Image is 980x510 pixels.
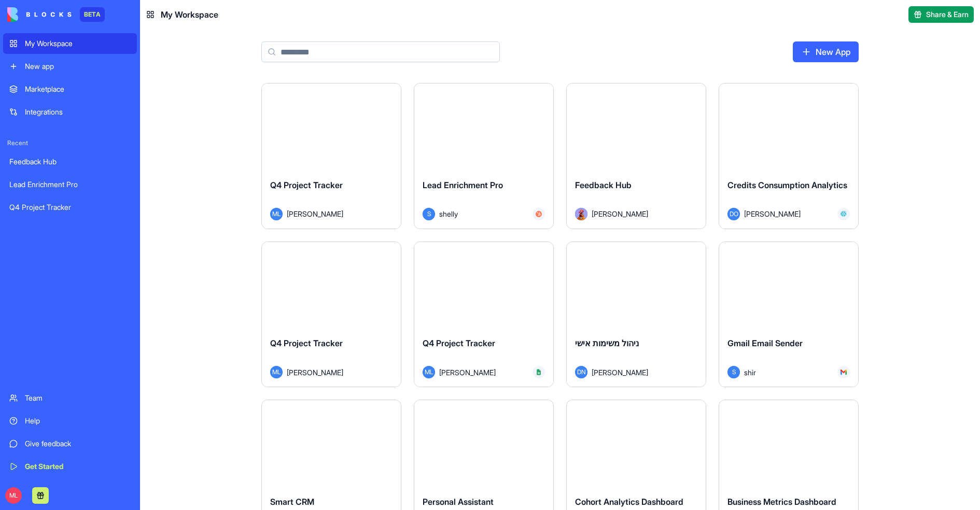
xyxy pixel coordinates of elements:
img: Gmail_trouth.svg [841,369,847,375]
span: shelly [439,208,458,219]
span: [PERSON_NAME] [744,208,801,219]
span: Recent [3,139,137,147]
span: Business Metrics Dashboard [727,497,836,507]
a: Team [3,388,137,408]
span: shir [744,367,756,378]
div: Marketplace [25,84,131,94]
span: [PERSON_NAME] [439,367,496,378]
a: Lead Enrichment Pro [3,174,137,195]
span: [PERSON_NAME] [592,367,648,378]
a: Integrations [3,102,137,122]
span: ML [5,487,22,504]
span: My Workspace [161,8,218,21]
span: ML [270,366,283,378]
a: Q4 Project Tracker [3,197,137,218]
span: [PERSON_NAME] [287,367,343,378]
span: Gmail Email Sender [727,338,803,348]
a: Lead Enrichment ProSshelly [414,83,554,229]
span: DN [575,366,587,378]
div: Feedback Hub [9,157,131,167]
span: ניהול משימות אישי [575,338,639,348]
span: S [423,208,435,220]
a: Q4 Project TrackerML[PERSON_NAME] [414,242,554,388]
span: Feedback Hub [575,180,632,190]
span: S [727,366,740,378]
span: DO [727,208,740,220]
span: Lead Enrichment Pro [423,180,503,190]
span: [PERSON_NAME] [287,208,343,219]
div: Help [25,416,131,426]
div: BETA [80,7,105,22]
a: Marketplace [3,79,137,100]
div: Give feedback [25,438,131,449]
div: New app [25,61,131,72]
a: Feedback Hub [3,151,137,172]
div: Lead Enrichment Pro [9,179,131,190]
a: New app [3,56,137,77]
a: Get Started [3,456,137,477]
span: Share & Earn [926,9,969,20]
span: Cohort Analytics Dashboard [575,497,683,507]
span: Personal Assistant [423,497,494,507]
a: ניהול משימות אישיDN[PERSON_NAME] [566,242,706,388]
div: My Workspace [25,38,131,49]
span: Q4 Project Tracker [270,338,343,348]
span: ML [423,366,435,378]
img: Avatar [575,208,587,220]
a: Help [3,410,137,431]
a: Gmail Email SenderSshir [719,242,859,388]
span: [PERSON_NAME] [592,208,648,219]
span: Q4 Project Tracker [423,338,495,348]
a: BETA [7,7,105,22]
span: Smart CRM [270,497,314,507]
span: Credits Consumption Analytics [727,180,847,190]
a: Give feedback [3,433,137,454]
div: Integrations [25,107,131,117]
img: snowflake-bug-color-rgb_2x_aezrrj.png [841,211,847,217]
a: Feedback HubAvatar[PERSON_NAME] [566,83,706,229]
span: ML [270,208,283,220]
a: New App [793,41,859,62]
div: Team [25,393,131,403]
a: Q4 Project TrackerML[PERSON_NAME] [261,83,401,229]
img: Google_Sheets_logo__2014-2020_dyqxdz.svg [536,369,542,375]
img: Hubspot_zz4hgj.svg [536,211,542,217]
div: Get Started [25,461,131,472]
button: Share & Earn [908,6,974,23]
span: Q4 Project Tracker [270,180,343,190]
a: Q4 Project TrackerML[PERSON_NAME] [261,242,401,388]
a: My Workspace [3,33,137,54]
img: logo [7,7,72,22]
div: Q4 Project Tracker [9,202,131,212]
a: Credits Consumption AnalyticsDO[PERSON_NAME] [719,83,859,229]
